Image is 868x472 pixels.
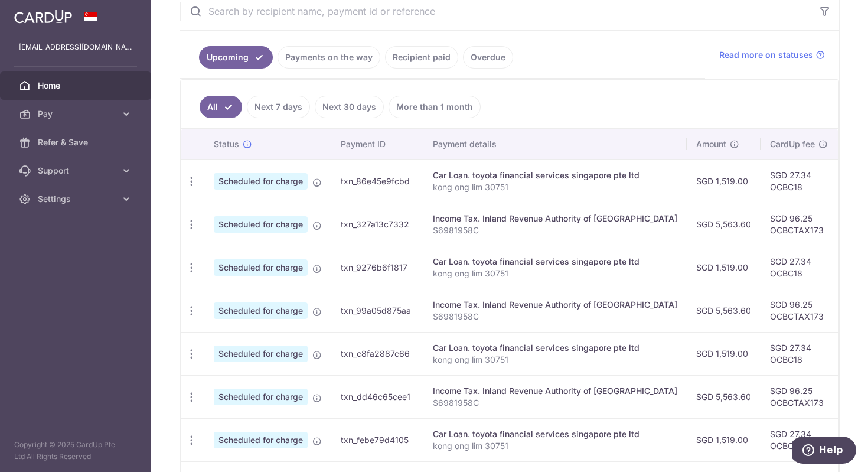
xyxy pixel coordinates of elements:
span: Scheduled for charge [214,173,308,190]
td: SGD 1,519.00 [687,418,761,461]
td: txn_dd46c65cee1 [331,375,423,418]
td: SGD 96.25 OCBCTAX173 [761,289,837,332]
td: SGD 96.25 OCBCTAX173 [761,375,837,418]
p: [EMAIL_ADDRESS][DOMAIN_NAME] [19,41,132,53]
td: SGD 27.34 OCBC18 [761,332,837,375]
span: Scheduled for charge [214,389,308,405]
a: Next 30 days [315,96,384,118]
div: Income Tax. Inland Revenue Authority of [GEOGRAPHIC_DATA] [433,213,677,224]
th: Payment details [423,129,687,159]
a: Recipient paid [385,46,458,69]
iframe: Opens a widget where you can find more information [792,437,856,466]
p: kong ong lim 30751 [433,181,677,193]
span: Scheduled for charge [214,432,308,448]
div: Income Tax. Inland Revenue Authority of [GEOGRAPHIC_DATA] [433,299,677,311]
td: SGD 1,519.00 [687,332,761,375]
p: S6981958C [433,397,677,409]
a: All [200,96,242,118]
a: Read more on statuses [719,49,825,61]
span: Amount [696,138,726,150]
a: Next 7 days [247,96,310,118]
td: SGD 5,563.60 [687,289,761,332]
p: kong ong lim 30751 [433,268,677,279]
img: CardUp [14,9,72,24]
span: Refer & Save [38,136,116,148]
span: CardUp fee [770,138,815,150]
span: Scheduled for charge [214,259,308,276]
p: S6981958C [433,224,677,236]
span: Scheduled for charge [214,302,308,319]
p: kong ong lim 30751 [433,354,677,366]
span: Home [38,80,116,92]
a: Payments on the way [278,46,380,69]
div: Car Loan. toyota financial services singapore pte ltd [433,428,677,440]
th: Payment ID [331,129,423,159]
a: More than 1 month [389,96,481,118]
a: Upcoming [199,46,273,69]
td: SGD 5,563.60 [687,375,761,418]
span: Scheduled for charge [214,346,308,362]
td: txn_99a05d875aa [331,289,423,332]
span: Scheduled for charge [214,216,308,233]
td: SGD 5,563.60 [687,203,761,246]
td: SGD 96.25 OCBCTAX173 [761,203,837,246]
div: Car Loan. toyota financial services singapore pte ltd [433,256,677,268]
div: Car Loan. toyota financial services singapore pte ltd [433,342,677,354]
td: txn_327a13c7332 [331,203,423,246]
td: SGD 27.34 OCBC18 [761,246,837,289]
td: txn_86e45e9fcbd [331,159,423,203]
td: SGD 1,519.00 [687,159,761,203]
span: Read more on statuses [719,49,813,61]
span: Status [214,138,239,150]
span: Pay [38,108,116,120]
td: txn_febe79d4105 [331,418,423,461]
div: Income Tax. Inland Revenue Authority of [GEOGRAPHIC_DATA] [433,385,677,397]
p: kong ong lim 30751 [433,440,677,452]
span: Support [38,165,116,177]
td: SGD 27.34 OCBC18 [761,159,837,203]
td: SGD 1,519.00 [687,246,761,289]
span: Settings [38,193,116,205]
td: txn_9276b6f1817 [331,246,423,289]
div: Car Loan. toyota financial services singapore pte ltd [433,170,677,181]
td: SGD 27.34 OCBC18 [761,418,837,461]
a: Overdue [463,46,513,69]
p: S6981958C [433,311,677,323]
td: txn_c8fa2887c66 [331,332,423,375]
